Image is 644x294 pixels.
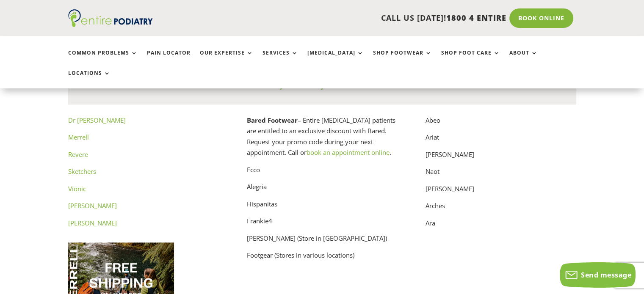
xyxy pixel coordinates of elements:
[200,50,253,68] a: Our Expertise
[247,165,398,182] p: Ecco
[68,219,117,227] a: [PERSON_NAME]
[426,166,576,184] p: Naot
[441,50,500,68] a: Shop Foot Care
[68,116,126,124] a: Dr [PERSON_NAME]
[68,133,89,141] a: Merrell
[68,167,96,176] a: Sketchers
[307,50,364,68] a: [MEDICAL_DATA]
[509,8,573,28] a: Book Online
[68,50,138,68] a: Common Problems
[263,50,298,68] a: Services
[373,50,432,68] a: Shop Footwear
[247,116,298,124] strong: Bared Footwear
[68,70,111,88] a: Locations
[307,148,390,157] a: book an appointment online
[68,201,117,210] a: [PERSON_NAME]
[68,150,88,159] a: Revere
[581,270,631,280] span: Send message
[509,50,538,68] a: About
[560,262,636,288] button: Send message
[247,233,398,250] p: [PERSON_NAME] (Store in [GEOGRAPHIC_DATA])
[446,13,506,23] span: 1800 4 ENTIRE
[247,115,398,165] p: – Entire [MEDICAL_DATA] patients are entitled to an exclusive discount with Bared. Request your p...
[426,149,576,167] p: [PERSON_NAME]
[426,184,576,201] p: [PERSON_NAME]
[247,199,398,216] p: Hispanitas
[426,115,576,132] p: Abeo
[185,13,506,24] p: CALL US [DATE]!
[247,250,398,261] p: Footgear (Stores in various locations)
[426,201,576,218] p: Arches
[68,9,153,27] img: logo (1)
[247,181,398,199] p: Alegria
[68,20,153,29] a: Entire Podiatry
[68,184,86,193] a: Vionic
[147,50,191,68] a: Pain Locator
[247,216,398,233] p: Frankie4
[426,132,576,149] p: Ariat
[426,218,576,229] p: Ara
